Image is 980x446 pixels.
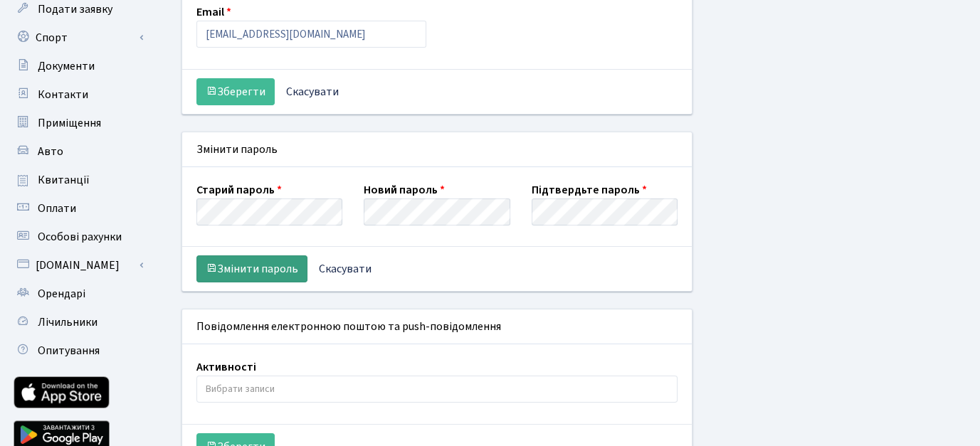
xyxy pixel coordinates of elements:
label: Новий пароль [364,181,445,198]
span: Контакти [38,87,88,102]
span: Авто [38,144,63,159]
input: Вибрати записи [197,376,678,402]
a: Орендарі [7,280,149,308]
div: Повідомлення електронною поштою та push-повідомлення [182,309,692,344]
a: Особові рахунки [7,223,149,251]
a: Скасувати [277,78,348,105]
a: Авто [7,137,149,166]
a: Спорт [7,23,149,52]
label: Підтвердьте пароль [532,181,647,198]
button: Зберегти [196,78,275,105]
span: Документи [38,58,95,74]
a: Приміщення [7,109,149,137]
button: Змінити пароль [196,255,307,282]
div: Змінити пароль [182,132,692,167]
span: Оплати [38,201,76,216]
a: Скасувати [310,255,381,282]
label: Email [196,4,231,21]
span: Лічильники [38,314,98,330]
a: Документи [7,52,149,80]
span: Приміщення [38,115,101,131]
span: Подати заявку [38,1,112,17]
label: Старий пароль [196,181,282,198]
a: Квитанції [7,166,149,194]
span: Опитування [38,343,100,359]
a: Контакти [7,80,149,109]
label: Активності [196,359,256,376]
a: [DOMAIN_NAME] [7,251,149,280]
span: Орендарі [38,286,85,302]
a: Оплати [7,194,149,223]
span: Квитанції [38,172,90,188]
a: Опитування [7,336,149,365]
a: Лічильники [7,308,149,336]
span: Особові рахунки [38,229,122,245]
